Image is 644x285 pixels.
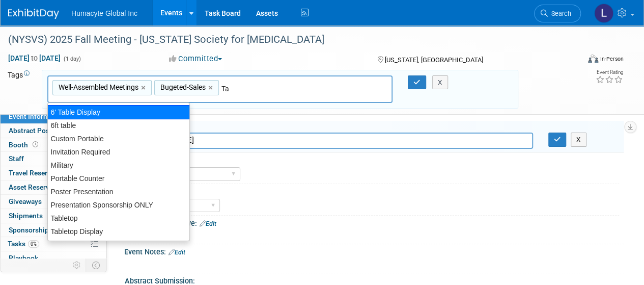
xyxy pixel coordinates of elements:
a: Booth [1,138,106,152]
button: Committed [165,54,226,64]
span: Booth [9,141,40,149]
a: Sponsorships [1,223,106,237]
div: Conference Topic: [125,184,619,197]
img: ExhibitDay [8,9,59,19]
span: [US_STATE], [GEOGRAPHIC_DATA] [384,56,483,64]
a: Asset Reservations [1,180,106,194]
a: Playbook [1,251,106,265]
span: Bugeted-Sales [158,82,206,92]
a: Event Information [1,110,106,123]
span: Well-Assembled Meetings [57,82,138,92]
div: Presentation Sponsorship ONLY [48,198,189,212]
a: × [141,82,148,94]
button: X [571,133,586,147]
div: Initiator: [124,121,624,134]
span: to [30,54,39,62]
div: Tabletop [48,212,189,225]
span: Booth not reserved yet [31,141,40,148]
span: Shipments [9,212,43,220]
img: Format-Inperson.png [588,55,598,63]
a: Edit [169,249,185,256]
a: × [208,82,215,94]
a: Giveaways [1,195,106,209]
a: Edit [200,220,216,227]
span: Search [548,10,571,17]
span: Tasks [8,240,39,248]
td: Toggle Event Tabs [86,258,107,272]
span: Sponsorships [9,226,52,234]
span: Giveaways [9,197,42,205]
a: Search [534,5,581,22]
span: (1 day) [63,56,81,62]
a: Abstract Poster Info [1,124,106,138]
div: Invitation Required [48,145,189,159]
span: Abstract Poster Info [9,126,72,135]
a: Staff [1,152,106,166]
a: Shipments [1,209,106,223]
span: Staff [9,154,24,163]
span: 0% [28,240,39,248]
td: Tags [8,70,33,109]
div: Department: [125,153,619,166]
div: Event Notes: [124,244,624,257]
div: Event Format [534,53,624,68]
div: Military [48,159,189,172]
div: Event Rating [596,70,623,75]
a: Tasks0% [1,237,106,251]
a: Travel Reservations [1,166,106,180]
div: Tabletop Display [48,225,189,238]
div: Poster Presentation [48,185,189,198]
span: Event Information [9,112,66,120]
div: In-Person [600,55,624,63]
img: Linda Hamilton [594,4,613,23]
div: (NYSVS) 2025 Fall Meeting - [US_STATE] Society for [MEDICAL_DATA] [5,31,571,49]
div: 6ft table [48,119,189,132]
div: Portable Counter [48,172,189,185]
span: Playbook [9,254,38,262]
div: Conference Objective: [124,216,624,229]
td: Personalize Event Tab Strip [68,258,86,272]
span: Asset Reservations [9,183,69,191]
div: Custom Portable [48,132,189,145]
span: Travel Reservations [9,169,71,177]
span: Humacyte Global Inc [71,9,137,17]
button: X [432,75,448,90]
span: [DATE] [DATE] [8,54,61,63]
div: 6' Table Display [47,105,190,119]
input: Type tag and hit enter [221,84,364,94]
